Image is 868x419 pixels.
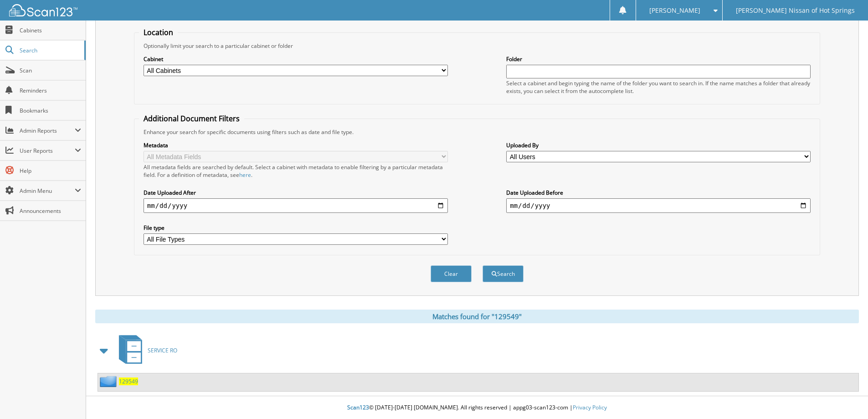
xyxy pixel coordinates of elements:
a: 129549 [119,378,138,385]
span: Admin Reports [20,127,75,134]
div: Optionally limit your search to a particular cabinet or folder [139,42,815,50]
legend: Additional Document Filters [139,114,244,124]
div: Enhance your search for specific documents using filters such as date and file type. [139,128,815,136]
span: Scan [20,67,81,74]
div: Select a cabinet and begin typing the name of the folder you want to search in. If the name match... [506,79,811,95]
span: [PERSON_NAME] [649,8,700,13]
span: Cabinets [20,26,81,34]
span: SERVICE RO [148,347,177,354]
span: Help [20,167,81,175]
span: Search [20,47,80,54]
label: File type [144,224,448,232]
input: end [506,198,811,213]
label: Uploaded By [506,141,811,149]
span: Admin Menu [20,187,75,195]
span: Announcements [20,207,81,215]
span: Scan123 [347,403,369,411]
a: SERVICE RO [113,332,177,368]
label: Date Uploaded Before [506,189,811,197]
div: All metadata fields are searched by default. Select a cabinet with metadata to enable filtering b... [144,163,448,179]
span: User Reports [20,147,75,155]
label: Date Uploaded After [144,189,448,197]
img: folder2.png [100,376,119,387]
span: Reminders [20,87,81,94]
img: scan123-logo-white.svg [9,4,77,16]
a: here [239,171,251,179]
legend: Location [139,27,178,37]
div: Matches found for "129549" [95,310,859,323]
a: Privacy Policy [573,403,607,411]
label: Metadata [144,141,448,149]
label: Cabinet [144,55,448,63]
iframe: Chat Widget [822,375,868,419]
button: Search [483,265,524,282]
span: Bookmarks [20,107,81,114]
input: start [144,198,448,213]
span: [PERSON_NAME] Nissan of Hot Springs [736,8,855,13]
label: Folder [506,55,811,63]
button: Clear [431,265,472,282]
div: © [DATE]-[DATE] [DOMAIN_NAME]. All rights reserved | appg03-scan123-com | [86,397,868,419]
